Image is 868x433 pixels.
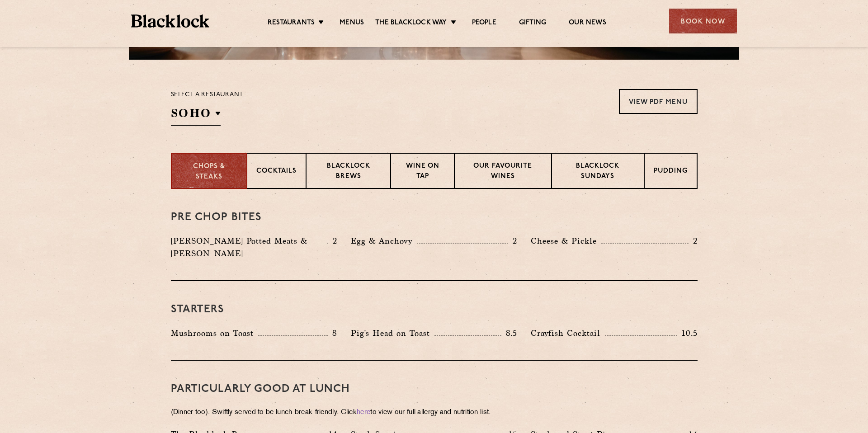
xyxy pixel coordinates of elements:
p: [PERSON_NAME] Potted Meats & [PERSON_NAME] [171,235,327,260]
h2: SOHO [171,105,221,126]
p: Pig's Head on Toast [351,327,434,339]
a: The Blacklock Way [375,19,447,28]
p: 2 [689,235,698,247]
p: Blacklock Sundays [561,161,634,183]
p: Cheese & Pickle [531,235,601,247]
p: 8 [328,327,337,339]
div: Book Now [669,9,737,33]
h3: Starters [171,304,698,315]
p: Chops & Steaks [181,162,237,182]
p: Egg & Anchovy [351,235,417,247]
a: Gifting [519,19,546,28]
p: Cocktails [256,166,297,178]
p: Pudding [654,166,688,178]
p: Wine on Tap [400,161,444,183]
img: BL_Textured_Logo-footer-cropped.svg [131,14,209,28]
p: Mushrooms on Toast [171,327,258,339]
p: Select a restaurant [171,89,244,101]
a: Menus [340,19,364,28]
a: Our News [569,19,606,28]
p: 8.5 [501,327,518,339]
p: Blacklock Brews [316,161,382,183]
p: 2 [508,235,517,247]
h3: Pre Chop Bites [171,212,698,223]
a: People [472,19,496,28]
p: 2 [328,235,337,247]
h3: PARTICULARLY GOOD AT LUNCH [171,383,698,395]
p: Our favourite wines [464,161,542,183]
p: 10.5 [677,327,697,339]
p: Crayfish Cocktail [531,327,605,339]
a: View PDF Menu [619,89,698,114]
a: here [357,409,370,416]
p: (Dinner too). Swiftly served to be lunch-break-friendly. Click to view our full allergy and nutri... [171,406,698,419]
a: Restaurants [268,19,315,28]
